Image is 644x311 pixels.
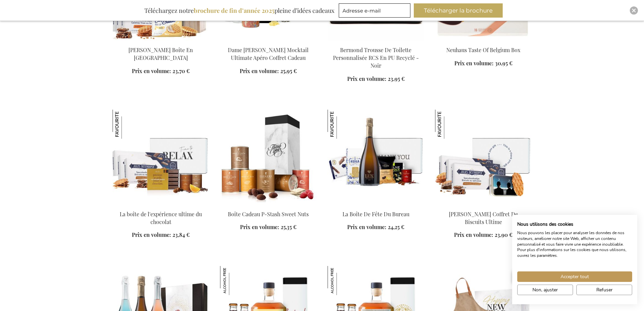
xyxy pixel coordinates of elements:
a: Prix en volume: 23,70 € [132,67,190,75]
span: 24,25 € [388,223,404,230]
a: Bermond Trousse De Toilette Personnalisée RCS En PU Recyclé - Noir [333,46,419,69]
a: Neuhaus Taste Of Belgium Box [446,46,520,53]
span: Prix en volume: [347,75,386,82]
img: Jules Destrooper Coffret De Biscuits Ultime [435,110,464,139]
div: Téléchargez notre pleine d’idées cadeaux [141,3,337,18]
span: Refuser [596,286,613,293]
a: Prix en volume: 23,84 € [132,231,190,239]
a: Jules Destrooper Delights Wooden Box Personalised [113,38,209,44]
a: P-Stash Sweet Nuts Gift Box [220,202,317,208]
a: [PERSON_NAME] Coffret De Biscuits Ultime [449,210,518,225]
div: Close [630,6,638,15]
a: Neuhaus Taste Of Belgium Box [435,38,532,44]
span: 23,84 € [172,231,190,238]
span: Prix en volume: [240,67,279,74]
span: Prix en volume: [347,223,386,230]
span: Prix en volume: [454,60,494,67]
span: Non, ajuster [532,286,558,293]
span: Prix en volume: [132,231,171,238]
a: Prix en volume: 25,35 € [240,223,296,231]
a: Prix en volume: 23,95 € [347,75,405,83]
a: Dame Jeanne Bière Mocktail Ultimate Apéro Coffret Cadeau [220,38,317,44]
span: Prix en volume: [132,67,171,74]
a: Jules Destrooper Ultimate Biscuits Gift Set Jules Destrooper Coffret De Biscuits Ultime [435,202,532,208]
span: 25,35 € [281,223,296,230]
span: Prix en volume: [240,223,279,230]
img: The Ultimate Chocolate Experience Box [113,110,209,204]
img: Coffret De Rhum Épicé Cubain Sans Alcool Personnalisé [220,266,249,295]
a: The Ultimate Chocolate Experience Box La boîte de l'expérience ultime du chocolat [113,202,209,208]
img: Close [632,8,636,13]
a: Dame [PERSON_NAME] Mocktail Ultimate Apéro Coffret Cadeau [228,46,309,61]
span: 23,90 € [495,231,512,238]
h2: Nous utilisons des cookies [517,221,632,227]
span: 23,95 € [388,75,405,82]
img: La Boîte De Fête Du Bureau [328,110,357,139]
img: P-Stash Sweet Nuts Gift Box [220,110,317,204]
form: marketing offers and promotions [339,3,412,20]
img: The Office Party Box [328,110,424,204]
a: Prix en volume: 25,95 € [240,67,297,75]
a: Prix en volume: 24,25 € [347,223,404,231]
input: Adresse e-mail [339,3,410,18]
a: Prix en volume: 23,90 € [454,231,512,239]
a: Personalised Bermond RCS Recycled PU Toiletry Bag - Black [328,38,424,44]
button: Télécharger la brochure [414,3,503,18]
button: Refuser tous les cookies [576,285,632,295]
a: Boîte Cadeau P-Stash Sweet Nuts [228,210,309,218]
a: [PERSON_NAME] Boîte En [GEOGRAPHIC_DATA] [128,46,193,61]
span: 23,70 € [172,67,190,74]
img: Jules Destrooper Ultimate Biscuits Gift Set [435,110,532,204]
span: Accepter tout [560,273,589,280]
a: La boîte de l'expérience ultime du chocolat [120,210,202,225]
button: Ajustez les préférences de cookie [517,285,573,295]
span: 30,95 € [495,60,512,67]
a: La Boîte De Fête Du Bureau [342,210,409,218]
p: Nous pouvons les placer pour analyser les données de nos visiteurs, améliorer notre site Web, aff... [517,230,632,259]
span: Prix en volume: [454,231,493,238]
img: La boîte de l'expérience ultime du chocolat [113,110,142,139]
button: Accepter tous les cookies [517,271,632,282]
span: 25,95 € [280,67,297,74]
b: brochure de fin d’année 2025 [194,6,275,15]
a: Prix en volume: 30,95 € [454,60,512,67]
img: Coffret Personnalisé De Rhum Épicé Cubain Sans Alcool [328,266,357,295]
a: The Office Party Box La Boîte De Fête Du Bureau [328,202,424,208]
